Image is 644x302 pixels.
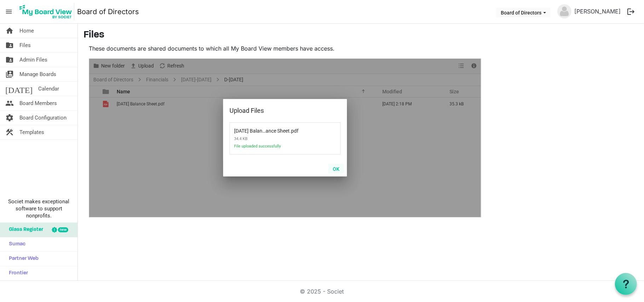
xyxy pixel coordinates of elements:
[5,223,43,237] span: Glass Register
[5,266,28,280] span: Frontier
[83,29,638,41] h3: Files
[5,252,39,266] span: Partner Web
[2,5,16,18] span: menu
[572,4,623,18] a: [PERSON_NAME]
[5,38,14,52] span: folder_shared
[19,24,34,38] span: Home
[234,134,308,144] span: 34.4 KB
[3,198,74,219] span: Societ makes exceptional software to support nonprofits.
[19,125,44,139] span: Templates
[38,82,59,96] span: Calendar
[77,5,139,19] a: Board of Directors
[234,144,308,153] span: File uploaded successfully
[5,237,25,251] span: Sumac
[19,67,56,81] span: Manage Boards
[5,53,14,67] span: folder_shared
[5,125,14,139] span: construction
[19,53,47,67] span: Admin Files
[5,96,14,110] span: people
[230,105,318,116] div: Upload Files
[5,82,33,96] span: [DATE]
[17,3,74,21] img: My Board View Logo
[89,44,481,53] p: These documents are shared documents to which all My Board View members have access.
[328,164,344,174] button: OK
[19,38,31,52] span: Files
[5,24,14,38] span: home
[5,67,14,81] span: switch_account
[17,3,77,21] a: My Board View Logo
[58,227,68,232] div: new
[300,288,344,295] a: © 2025 - Societ
[496,7,551,17] button: Board of Directors dropdownbutton
[19,111,66,125] span: Board Configuration
[623,4,638,19] button: logout
[557,4,572,18] img: no-profile-picture.svg
[234,124,290,134] span: September 2025 Balance Sheet.pdf
[5,111,14,125] span: settings
[19,96,57,110] span: Board Members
